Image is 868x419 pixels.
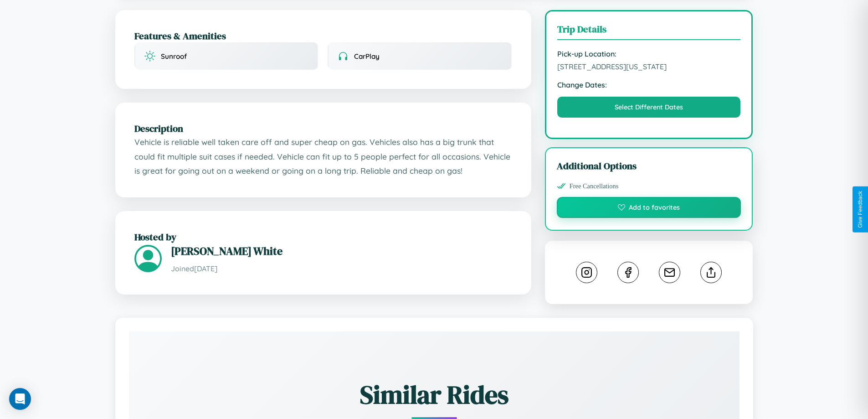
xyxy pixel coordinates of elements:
[857,191,863,228] div: Give Feedback
[557,197,741,218] button: Add to favorites
[570,182,619,190] span: Free Cancellations
[557,62,741,71] span: [STREET_ADDRESS][US_STATE]
[134,29,512,42] h2: Features & Amenities
[171,262,512,275] p: Joined [DATE]
[134,135,512,178] p: Vehicle is reliable well taken care off and super cheap on gas. Vehicles also has a big trunk tha...
[134,230,512,243] h2: Hosted by
[557,80,741,89] strong: Change Dates:
[161,377,708,412] h2: Similar Rides
[557,97,741,118] button: Select Different Dates
[171,243,512,259] h3: [PERSON_NAME] White
[557,22,741,40] h3: Trip Details
[557,159,741,172] h3: Additional Options
[557,49,741,58] strong: Pick-up Location:
[9,388,31,410] div: Open Intercom Messenger
[354,52,380,61] span: CarPlay
[134,122,512,135] h2: Description
[161,52,187,61] span: Sunroof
